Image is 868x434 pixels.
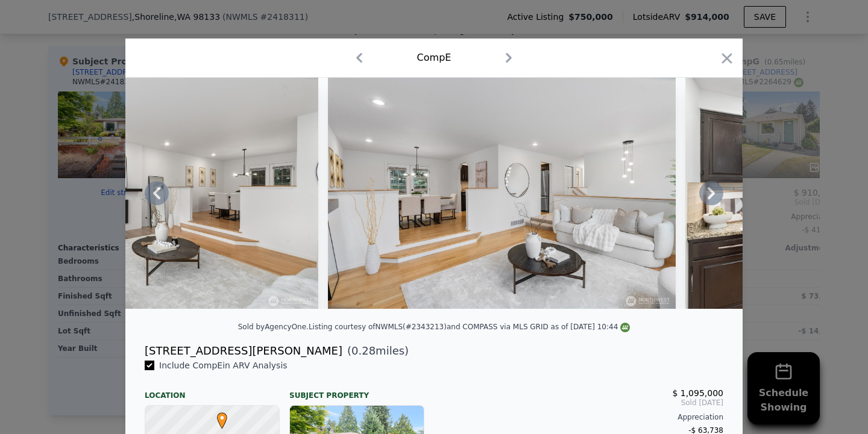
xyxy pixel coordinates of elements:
[342,343,409,359] span: ( miles)
[417,51,451,65] div: Comp E
[444,398,723,408] span: Sold [DATE]
[145,343,342,359] div: [STREET_ADDRESS][PERSON_NAME]
[154,361,292,370] span: Include Comp E in ARV Analysis
[214,412,221,420] div: •
[289,381,424,400] div: Subject Property
[145,381,280,400] div: Location
[214,409,230,427] span: •
[672,388,723,398] span: $ 1,095,000
[328,78,675,309] img: Property Img
[309,323,630,331] div: Listing courtesy of NWMLS (#2343213) and COMPASS via MLS GRID as of [DATE] 10:44
[444,412,723,422] div: Appreciation
[238,323,309,331] div: Sold by AgencyOne .
[351,344,376,357] span: 0.28
[620,323,630,332] img: NWMLS Logo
